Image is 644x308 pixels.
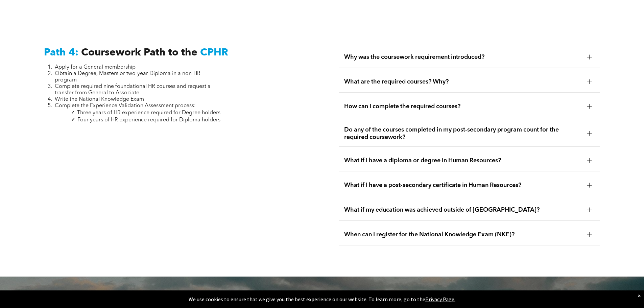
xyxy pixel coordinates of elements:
[55,97,144,102] span: Write the National Knowledge Exam
[344,53,582,61] span: Why was the coursework requirement introduced?
[344,231,582,238] span: When can I register for the National Knowledge Exam (NKE)?
[55,71,200,83] span: Obtain a Degree, Masters or two-year Diploma in a non-HR program
[344,157,582,164] span: What if I have a diploma or degree in Human Resources?
[44,48,78,58] span: Path 4:
[200,48,228,58] span: CPHR
[344,126,582,141] span: Do any of the courses completed in my post-secondary program count for the required coursework?
[77,110,220,116] span: Three years of HR experience required for Degree holders
[55,65,136,70] span: Apply for a General membership
[344,103,582,110] span: How can I complete the required courses?
[344,78,582,86] span: What are the required courses? Why?
[344,206,582,214] span: What if my education was achieved outside of [GEOGRAPHIC_DATA]?
[638,292,641,299] div: Dismiss notification
[55,103,196,109] span: Complete the Experience Validation Assessment process:
[344,182,582,189] span: What if I have a post-secondary certificate in Human Resources?
[77,117,220,123] span: Four years of HR experience required for Diploma holders
[55,84,211,96] span: Complete required nine foundational HR courses and request a transfer from General to Associate
[425,296,455,303] a: Privacy Page.
[81,48,197,58] span: Coursework Path to the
